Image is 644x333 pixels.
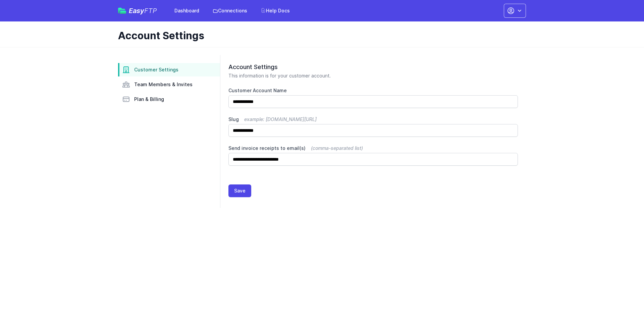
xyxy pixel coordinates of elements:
a: Connections [209,5,251,17]
a: Dashboard [170,5,203,17]
a: Team Members & Invites [118,78,220,91]
a: Help Docs [257,5,294,17]
h2: Account Settings [228,63,518,71]
h1: Account Settings [118,30,521,42]
label: Customer Account Name [228,87,518,94]
span: FTP [144,7,157,15]
p: This information is for your customer account. [228,72,518,79]
img: easyftp_logo.png [118,8,126,14]
a: Customer Settings [118,63,220,76]
span: Team Members & Invites [134,81,193,88]
a: Plan & Billing [118,93,220,106]
span: Easy [129,7,157,14]
span: Plan & Billing [134,96,164,103]
span: Customer Settings [134,66,178,73]
label: Send invoice receipts to email(s) [228,145,518,152]
span: example: [DOMAIN_NAME][URL] [244,116,317,122]
span: (comma-separated list) [311,145,363,151]
a: EasyFTP [118,7,157,14]
button: Save [228,184,251,197]
label: Slug [228,116,518,123]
